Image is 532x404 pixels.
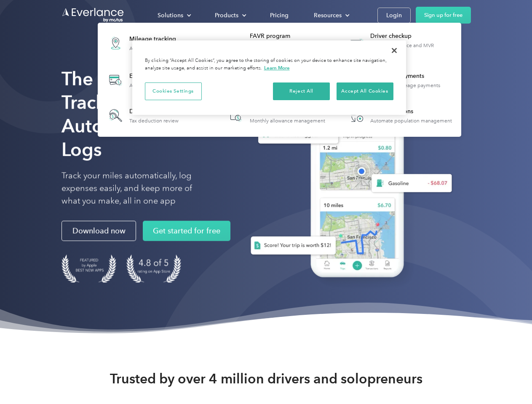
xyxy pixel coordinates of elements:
button: Accept All Cookies [337,82,393,100]
a: Mileage trackingAutomatic mileage logs [102,28,188,58]
button: Reject All [273,82,330,100]
div: Pricing [270,10,289,21]
div: Driver checkup [370,32,457,40]
div: Automatic mileage logs [129,45,184,51]
div: Automatic transaction logs [129,82,190,88]
div: License, insurance and MVR verification [370,43,457,54]
strong: Trusted by over 4 million drivers and solopreneurs [110,370,422,387]
a: Expense trackingAutomatic transaction logs [102,65,194,96]
div: Solutions [158,10,183,21]
a: Sign up for free [416,7,471,24]
div: Resources [305,8,356,23]
div: Products [206,8,253,23]
a: HR IntegrationsAutomate population management [343,102,456,129]
a: Login [377,8,411,23]
a: Driver checkupLicense, insurance and MVR verification [343,28,457,58]
a: Pricing [262,8,297,23]
p: Track your miles automatically, log expenses easily, and keep more of what you make, all in one app [61,170,212,207]
div: Expense tracking [129,72,190,80]
div: Deduction finder [129,107,179,116]
a: More information about your privacy, opens in a new tab [264,65,290,71]
button: Close [385,41,404,60]
div: Tax deduction review [129,118,179,124]
nav: Products [98,23,461,137]
a: Go to homepage [61,7,125,23]
div: Cookie banner [132,40,406,115]
div: Privacy [132,40,406,115]
div: Solutions [149,8,198,23]
button: Cookies Settings [145,82,202,100]
a: Deduction finderTax deduction review [102,102,183,129]
a: Get started for free [143,221,230,241]
div: Products [215,10,238,21]
div: Automate population management [370,118,452,124]
a: FAVR programFixed & Variable Rate reimbursement design & management [222,28,337,58]
img: 4.9 out of 5 stars on the app store [126,255,181,283]
img: Badge for Featured by Apple Best New Apps [61,255,116,283]
a: Accountable planMonthly allowance management [222,102,329,129]
div: FAVR program [250,32,336,40]
div: Monthly allowance management [250,118,325,124]
div: Mileage tracking [129,35,184,43]
div: Resources [314,10,342,21]
img: Everlance, mileage tracker app, expense tracking app [237,80,459,290]
div: Login [386,10,402,21]
div: By clicking “Accept All Cookies”, you agree to the storing of cookies on your device to enhance s... [145,57,393,72]
div: HR Integrations [370,107,452,116]
a: Download now [61,221,136,241]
